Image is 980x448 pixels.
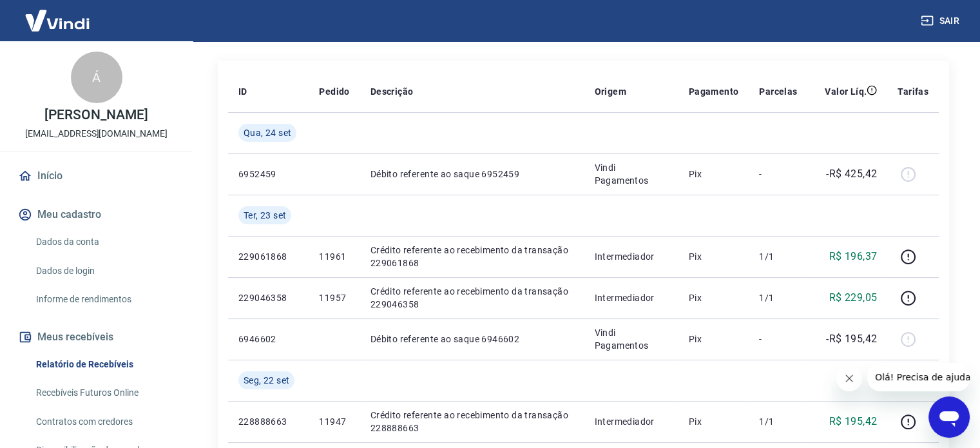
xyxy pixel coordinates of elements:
[594,326,668,352] p: Vindi Pagamentos
[25,127,168,141] p: [EMAIL_ADDRESS][DOMAIN_NAME]
[31,258,177,284] a: Dados de login
[244,126,291,139] span: Qua, 24 set
[319,415,349,428] p: 11947
[238,250,298,263] p: 229061868
[15,323,177,351] button: Meus recebíveis
[594,415,668,428] p: Intermediador
[689,415,739,428] p: Pix
[31,229,177,255] a: Dados da conta
[826,331,877,347] p: -R$ 195,42
[319,250,349,263] p: 11961
[238,168,298,180] p: 6952459
[8,9,108,19] span: Olá! Precisa de ajuda?
[319,85,349,98] p: Pedido
[31,409,177,435] a: Contratos com credores
[689,85,739,98] p: Pagamento
[31,380,177,406] a: Recebíveis Futuros Online
[825,85,867,98] p: Valor Líq.
[759,250,797,263] p: 1/1
[594,291,668,304] p: Intermediador
[867,363,970,391] iframe: Mensagem da empresa
[15,200,177,229] button: Meu cadastro
[31,286,177,313] a: Informe de rendimentos
[918,9,965,33] button: Sair
[928,396,970,438] iframe: Botão para abrir a janela de mensagens
[594,161,668,187] p: Vindi Pagamentos
[759,168,797,180] p: -
[829,414,878,429] p: R$ 195,42
[370,333,574,346] p: Débito referente ao saque 6946602
[238,291,298,304] p: 229046358
[244,374,289,387] span: Seg, 22 set
[829,290,878,306] p: R$ 229,05
[15,162,177,190] a: Início
[238,333,298,346] p: 6946602
[826,166,877,182] p: -R$ 425,42
[689,291,739,304] p: Pix
[759,85,797,98] p: Parcelas
[594,85,626,98] p: Origem
[31,351,177,378] a: Relatório de Recebíveis
[689,333,739,346] p: Pix
[238,85,247,98] p: ID
[898,85,928,98] p: Tarifas
[370,168,574,180] p: Débito referente ao saque 6952459
[689,250,739,263] p: Pix
[836,365,862,391] iframe: Fechar mensagem
[370,285,574,311] p: Crédito referente ao recebimento da transação 229046358
[370,409,574,434] p: Crédito referente ao recebimento da transação 228888663
[15,1,99,40] img: Vindi
[689,168,739,180] p: Pix
[759,415,797,428] p: 1/1
[244,209,286,222] span: Ter, 23 set
[759,333,797,346] p: -
[319,291,349,304] p: 11957
[759,291,797,304] p: 1/1
[594,250,668,263] p: Intermediador
[71,52,122,103] div: Á
[370,244,574,269] p: Crédito referente ao recebimento da transação 229061868
[238,415,298,428] p: 228888663
[829,249,878,264] p: R$ 196,37
[44,108,148,122] p: [PERSON_NAME]
[370,85,414,98] p: Descrição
